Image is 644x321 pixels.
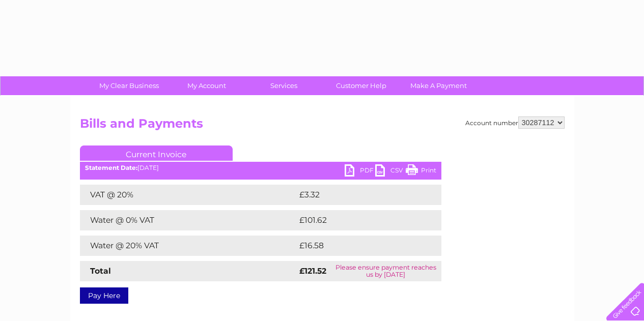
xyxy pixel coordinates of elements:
[345,164,375,179] a: PDF
[242,76,326,95] a: Services
[90,266,111,276] strong: Total
[297,210,422,230] td: £101.62
[80,210,297,230] td: Water @ 0% VAT
[80,236,297,256] td: Water @ 20% VAT
[465,116,565,129] div: Account number
[164,76,248,95] a: My Account
[375,164,406,179] a: CSV
[80,164,441,171] div: [DATE]
[80,287,128,304] a: Pay Here
[297,185,417,205] td: £3.32
[330,261,441,281] td: Please ensure payment reaches us by [DATE]
[406,164,436,179] a: Print
[87,76,171,95] a: My Clear Business
[299,266,326,276] strong: £121.52
[397,76,481,95] a: Make A Payment
[297,236,420,256] td: £16.58
[319,76,403,95] a: Customer Help
[80,116,565,136] h2: Bills and Payments
[85,164,137,171] b: Statement Date:
[80,145,233,161] a: Current Invoice
[80,185,297,205] td: VAT @ 20%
